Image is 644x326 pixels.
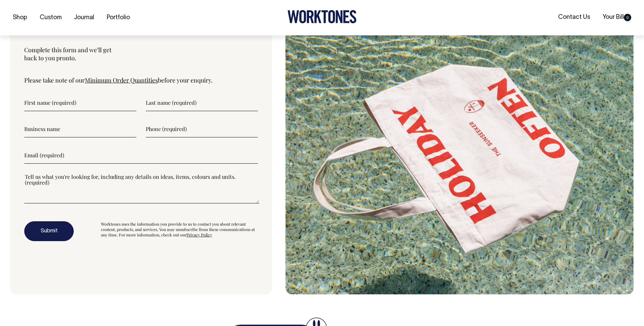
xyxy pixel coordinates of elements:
[555,12,593,23] a: Contact Us
[24,46,258,62] p: Complete this form and we’ll get back to you pronto.
[24,147,258,164] input: Email (required)
[10,12,30,23] a: Shop
[600,12,634,23] a: Your Bill0
[24,94,136,111] input: First name (required)
[101,221,258,241] div: Worktones uses the information you provide to us to contact you about relevant content, products,...
[37,12,64,23] a: Custom
[24,76,258,84] p: Please take note of our before your enquiry.
[85,76,158,84] a: Minimum Order Quantities
[104,12,133,23] a: Portfolio
[187,232,212,237] a: Privacy Policy
[24,121,136,137] input: Business name
[146,121,258,137] input: Phone (required)
[146,94,258,111] input: Last name (required)
[24,221,74,241] button: Submit
[71,12,97,23] a: Journal
[624,14,631,21] span: 0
